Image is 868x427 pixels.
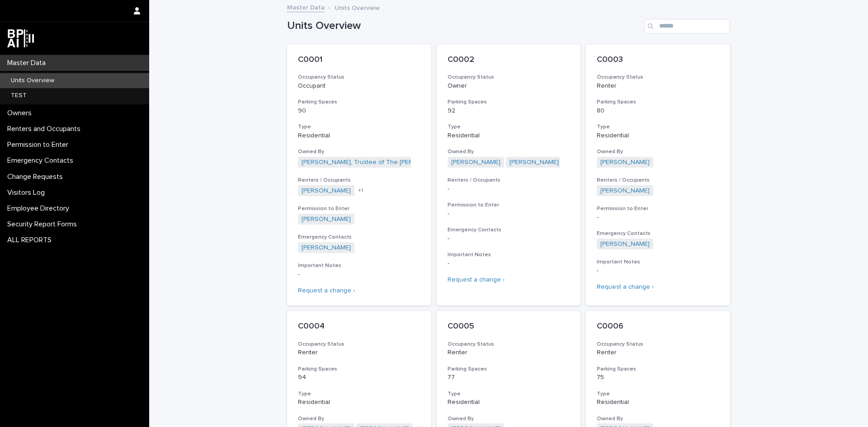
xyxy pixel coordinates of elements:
[597,74,719,81] h3: Occupancy Status
[600,240,650,248] a: [PERSON_NAME]
[597,258,719,266] h3: Important Notes
[600,187,650,195] a: [PERSON_NAME]
[448,260,570,267] p: -
[448,390,570,398] h3: Type
[600,159,650,166] a: [PERSON_NAME]
[448,55,570,65] p: C0002
[597,349,719,357] p: Renter
[448,235,570,243] p: -
[298,148,420,155] h3: Owned By
[4,141,75,149] p: Permission to Enter
[597,99,719,106] h3: Parking Spaces
[298,399,420,406] p: Residential
[448,202,570,209] h3: Permission to Enter
[4,236,59,244] p: ALL REPORTS
[4,220,84,229] p: Security Report Forms
[448,177,570,184] h3: Renters / Occupants
[448,415,570,422] h3: Owned By
[298,205,420,212] h3: Permission to Enter
[448,123,570,131] h3: Type
[298,234,420,241] h3: Emergency Contacts
[298,132,420,140] p: Residential
[597,214,719,221] p: -
[451,159,500,166] a: [PERSON_NAME]
[644,19,730,33] input: Search
[509,159,559,166] a: [PERSON_NAME]
[298,99,420,106] h3: Parking Spaces
[298,374,420,381] p: 94
[448,99,570,106] h3: Parking Spaces
[287,2,325,12] a: Master Data
[597,132,719,140] p: Residential
[597,341,719,348] h3: Occupancy Status
[4,188,52,197] p: Visitors Log
[448,107,570,115] p: 92
[597,366,719,373] h3: Parking Spaces
[302,216,351,223] a: [PERSON_NAME]
[4,156,80,165] p: Emergency Contacts
[4,173,70,181] p: Change Requests
[298,107,420,115] p: 90
[302,159,538,166] a: [PERSON_NAME], Trustee of The [PERSON_NAME] Revocable Trust dated [DATE]
[597,415,719,422] h3: Owned By
[4,125,88,133] p: Renters and Occupants
[4,109,39,117] p: Owners
[298,366,420,373] h3: Parking Spaces
[597,55,719,65] p: C0003
[597,399,719,406] p: Residential
[298,262,420,269] h3: Important Notes
[4,77,61,84] p: Units Overview
[4,92,34,99] p: TEST
[448,322,570,332] p: C0005
[597,322,719,332] p: C0006
[287,19,641,33] h1: Units Overview
[298,349,420,357] p: Renter
[298,322,420,332] p: C0004
[298,271,420,278] p: -
[448,82,570,90] p: Owner
[597,177,719,184] h3: Renters / Occupants
[597,82,719,90] p: Renter
[448,185,570,193] p: -
[298,74,420,81] h3: Occupancy Status
[298,390,420,398] h3: Type
[448,349,570,357] p: Renter
[4,204,76,213] p: Employee Directory
[448,366,570,373] h3: Parking Spaces
[298,82,420,90] p: Occupant
[7,29,34,47] img: dwgmcNfxSF6WIOOXiGgu
[358,188,363,193] span: + 1
[287,44,431,305] a: C0001Occupancy StatusOccupantParking Spaces90TypeResidentialOwned By[PERSON_NAME], Trustee of The...
[298,55,420,65] p: C0001
[448,226,570,234] h3: Emergency Contacts
[597,148,719,155] h3: Owned By
[597,390,719,398] h3: Type
[448,251,570,258] h3: Important Notes
[448,399,570,406] p: Residential
[597,107,719,115] p: 80
[597,205,719,212] h3: Permission to Enter
[298,123,420,131] h3: Type
[302,244,351,252] a: [PERSON_NAME]
[298,287,355,294] a: Request a change ›
[597,123,719,131] h3: Type
[448,341,570,348] h3: Occupancy Status
[597,374,719,381] p: 75
[448,210,570,218] p: -
[448,374,570,381] p: 77
[335,2,380,12] p: Units Overview
[302,187,351,195] a: [PERSON_NAME]
[298,341,420,348] h3: Occupancy Status
[437,44,581,305] a: C0002Occupancy StatusOwnerParking Spaces92TypeResidentialOwned By[PERSON_NAME] [PERSON_NAME] Rent...
[448,132,570,140] p: Residential
[597,230,719,237] h3: Emergency Contacts
[4,59,53,67] p: Master Data
[298,177,420,184] h3: Renters / Occupants
[597,267,719,275] p: -
[448,148,570,155] h3: Owned By
[448,277,505,283] a: Request a change ›
[586,44,730,305] a: C0003Occupancy StatusRenterParking Spaces80TypeResidentialOwned By[PERSON_NAME] Renters / Occupan...
[448,74,570,81] h3: Occupancy Status
[298,415,420,422] h3: Owned By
